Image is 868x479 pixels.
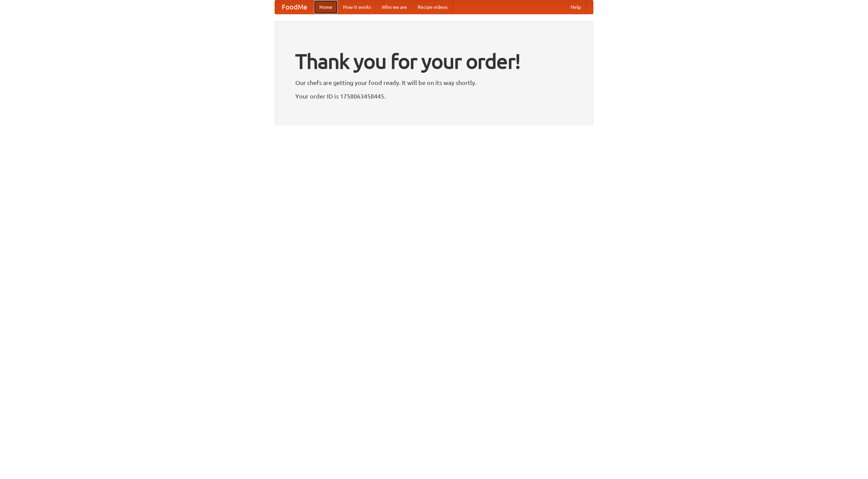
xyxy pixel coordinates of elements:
[295,78,573,88] p: Our chefs are getting your food ready. It will be on its way shortly.
[412,0,453,14] a: Recipe videos
[295,91,573,101] p: Your order ID is 1758063458445.
[314,0,338,14] a: Home
[338,0,376,14] a: How it works
[275,0,314,14] a: FoodMe
[295,45,573,78] h1: Thank you for your order!
[565,0,586,14] a: Help
[376,0,412,14] a: Who we are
